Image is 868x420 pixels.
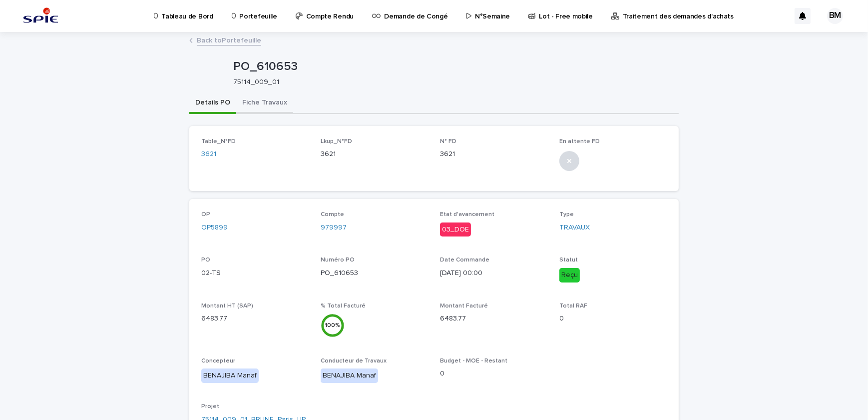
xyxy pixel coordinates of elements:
[559,211,574,217] span: Type
[559,138,600,144] span: En attente FD
[201,149,216,159] a: 3621
[201,211,210,217] span: OP
[201,403,219,409] span: Projet
[440,257,489,263] span: Date Commande
[20,6,61,26] img: svstPd6MQfCT1uX1QGkG
[559,222,590,233] a: TRAVAUX
[440,222,471,237] div: 03_DOE
[321,368,378,383] div: BENAJIBA Manaf
[201,368,259,383] div: BENAJIBA Manaf
[201,222,228,233] a: OP5899
[233,59,675,74] p: PO_610653
[321,257,355,263] span: Numéro PO
[559,303,587,309] span: Total RAF
[440,313,547,324] p: 6483.77
[201,358,235,364] span: Concepteur
[559,313,667,324] p: 0
[440,268,547,278] p: [DATE] 00:00
[321,358,387,364] span: Conducteur de Travaux
[440,358,507,364] span: Budget - MOE - Restant
[440,211,494,217] span: Etat d'avancement
[201,138,236,144] span: Table_N°FD
[236,93,293,114] button: Fiche Travaux
[201,303,253,309] span: Montant HT (SAP)
[827,8,843,24] div: BM
[201,268,309,278] p: 02-TS
[559,268,580,282] div: Reçu
[440,368,547,379] p: 0
[559,257,578,263] span: Statut
[197,34,261,45] a: Back toPortefeuille
[440,149,547,159] p: 3621
[233,78,671,86] p: 75114_009_01
[201,313,309,324] p: 6483.77
[189,93,236,114] button: Details PO
[440,138,456,144] span: N° FD
[321,320,345,331] div: 100 %
[321,303,366,309] span: % Total Facturé
[321,222,347,233] a: 979997
[321,268,428,278] p: PO_610653
[201,257,210,263] span: PO
[321,211,344,217] span: Compte
[440,303,488,309] span: Montant Facturé
[321,138,352,144] span: Lkup_N°FD
[321,149,428,159] p: 3621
